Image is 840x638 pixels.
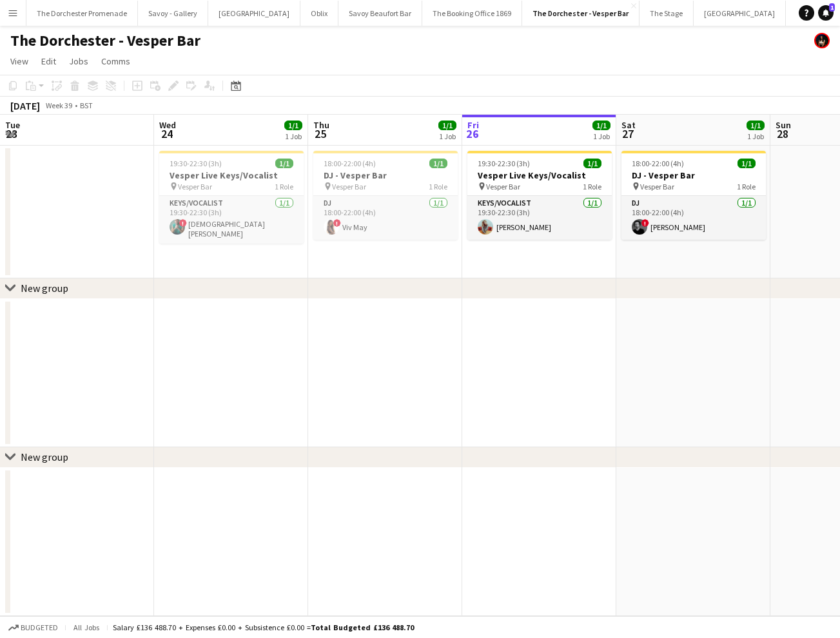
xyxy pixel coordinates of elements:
span: Wed [159,119,176,131]
app-job-card: 18:00-22:00 (4h)1/1DJ - Vesper Bar Vesper Bar1 RoleDJ1/118:00-22:00 (4h)![PERSON_NAME] [621,151,766,240]
span: 27 [620,126,636,141]
button: The Stage [640,1,694,26]
app-job-card: 19:30-22:30 (3h)1/1Vesper Live Keys/Vocalist Vesper Bar1 RoleKeys/Vocalist1/119:30-22:30 (3h)![DE... [159,151,304,244]
span: ! [641,219,649,227]
span: All jobs [71,623,102,632]
app-job-card: 19:30-22:30 (3h)1/1Vesper Live Keys/Vocalist Vesper Bar1 RoleKeys/Vocalist1/119:30-22:30 (3h)[PER... [467,151,612,240]
span: Vesper Bar [640,182,674,191]
span: Vesper Bar [486,182,520,191]
span: Jobs [69,55,88,67]
div: BST [80,101,93,110]
span: Week 39 [43,101,75,110]
span: 19:30-22:30 (3h) [478,159,530,168]
span: Edit [41,55,56,67]
app-card-role: DJ1/118:00-22:00 (4h)![PERSON_NAME] [621,196,766,240]
button: Savoy Beaufort Bar [338,1,422,26]
span: 1 Role [429,182,447,191]
span: 1/1 [438,121,456,130]
span: 1/1 [747,121,765,130]
app-job-card: 18:00-22:00 (4h)1/1DJ - Vesper Bar Vesper Bar1 RoleDJ1/118:00-22:00 (4h)!Viv May [313,151,458,240]
span: 1/1 [284,121,302,130]
span: 1/1 [737,159,756,168]
button: Oblix [300,1,338,26]
span: Fri [467,119,479,131]
span: Sat [621,119,636,131]
button: [GEOGRAPHIC_DATA] [694,1,786,26]
app-card-role: DJ1/118:00-22:00 (4h)!Viv May [313,196,458,240]
a: Comms [96,53,135,70]
span: 1 Role [583,182,601,191]
span: 1 Role [275,182,293,191]
h3: Vesper Live Keys/Vocalist [467,169,612,181]
span: Total Budgeted £136 488.70 [311,623,414,632]
div: 1 Job [747,131,764,141]
span: Vesper Bar [332,182,366,191]
span: Comms [101,55,130,67]
span: 26 [465,126,479,141]
span: Budgeted [21,623,58,632]
span: Sun [776,119,791,131]
span: 19:30-22:30 (3h) [170,159,222,168]
h1: The Dorchester - Vesper Bar [10,31,200,50]
span: 18:00-22:00 (4h) [324,159,376,168]
h3: DJ - Vesper Bar [621,169,766,181]
app-user-avatar: Helena Debono [814,33,830,48]
span: 18:00-22:00 (4h) [632,159,684,168]
span: 1 [829,3,835,12]
span: 1 Role [737,182,756,191]
button: The Dorchester Promenade [26,1,138,26]
div: New group [21,450,68,463]
span: Tue [5,119,20,131]
div: 1 Job [593,131,610,141]
div: New group [21,282,68,295]
a: Jobs [64,53,93,70]
a: Edit [36,53,61,70]
button: The Booking Office 1869 [422,1,522,26]
span: ! [179,219,187,227]
app-card-role: Keys/Vocalist1/119:30-22:30 (3h)[PERSON_NAME] [467,196,612,240]
a: 1 [818,5,834,21]
button: [GEOGRAPHIC_DATA] [208,1,300,26]
span: 1/1 [583,159,601,168]
div: Salary £136 488.70 + Expenses £0.00 + Subsistence £0.00 = [113,623,414,632]
app-card-role: Keys/Vocalist1/119:30-22:30 (3h)![DEMOGRAPHIC_DATA][PERSON_NAME] [159,196,304,244]
span: 24 [157,126,176,141]
div: [DATE] [10,99,40,112]
span: View [10,55,28,67]
span: ! [333,219,341,227]
h3: Vesper Live Keys/Vocalist [159,169,304,181]
span: 23 [3,126,20,141]
div: 1 Job [285,131,302,141]
span: 1/1 [592,121,610,130]
span: 1/1 [429,159,447,168]
button: The Dorchester - Vesper Bar [522,1,640,26]
span: Vesper Bar [178,182,212,191]
div: 1 Job [439,131,456,141]
h3: DJ - Vesper Bar [313,169,458,181]
span: 25 [311,126,329,141]
a: View [5,53,34,70]
span: 28 [774,126,791,141]
span: 1/1 [275,159,293,168]
span: Thu [313,119,329,131]
button: Savoy - Gallery [138,1,208,26]
button: Budgeted [6,621,60,635]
